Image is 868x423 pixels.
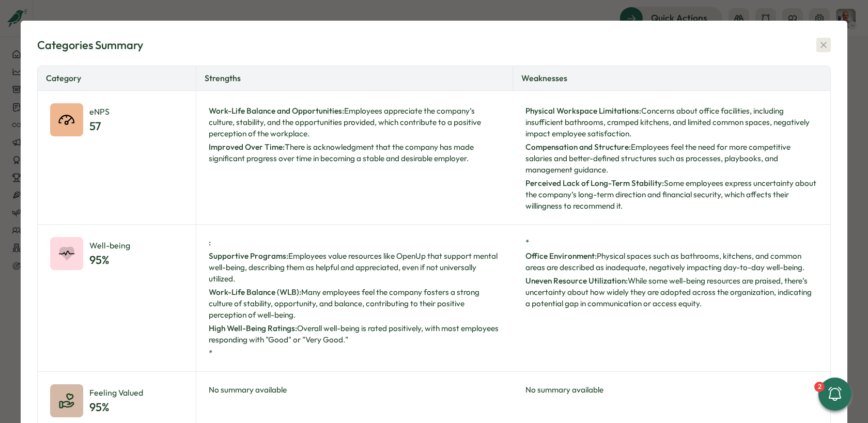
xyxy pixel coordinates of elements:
p: Weaknesses [513,66,830,90]
p: 95 % [89,252,130,268]
div: Concerns about office facilities, including insufficient bathrooms, cramped kitchens, and limited... [513,91,830,224]
span: Physical Workspace Limitations: [525,106,641,116]
span: : [209,238,211,247]
span: High Well-Being Ratings: [209,323,297,333]
span: Compensation and Structure: [525,142,631,152]
span: Uneven Resource Utilization: [525,276,628,286]
div: Employees value resources like OpenUp that support mental well-being, describing them as helpful ... [196,225,514,371]
p: eNPS [89,105,110,118]
span: Improved Over Time: [209,142,285,152]
p: Category [38,66,196,90]
span: Work-Life Balance (WLB): [209,287,301,297]
span: Perceived Lack of Long-Term Stability: [525,178,664,188]
span: Supportive Programs: [209,251,288,261]
div: Categories Summary [37,37,143,53]
p: Feeling Valued [89,386,143,399]
div: Employees appreciate the company’s culture, stability, and the opportunities provided, which cont... [196,91,514,224]
p: 95 % [89,399,143,415]
div: * Physical spaces such as bathrooms, kitchens, and common areas are described as inadequate, nega... [513,225,830,371]
span: Work-Life Balance and Opportunities: [209,106,344,116]
p: Strengths [196,66,514,90]
div: 2 [814,382,825,392]
span: Office Environment: [525,251,597,261]
button: 2 [818,378,851,411]
p: Well-being [89,239,130,252]
p: 57 [89,118,110,134]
